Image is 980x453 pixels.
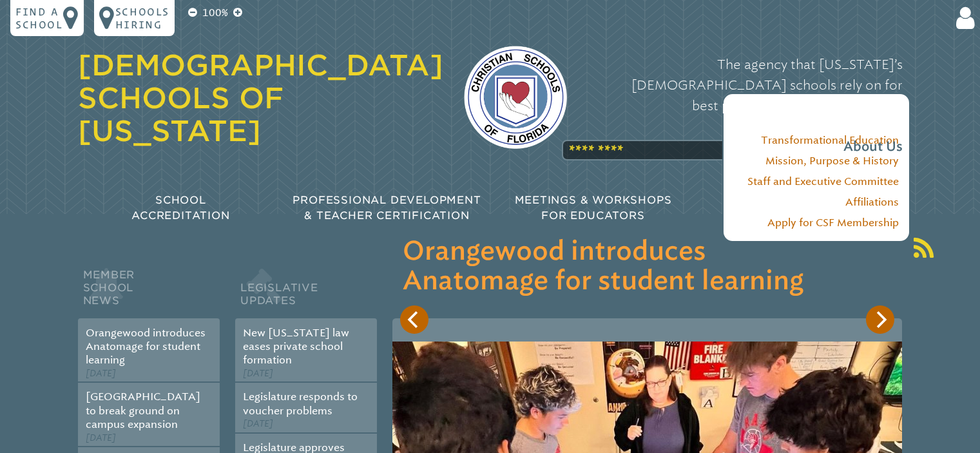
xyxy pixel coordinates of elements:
span: [DATE] [86,368,116,379]
button: Previous [400,305,428,334]
a: [DEMOGRAPHIC_DATA] Schools of [US_STATE] [78,48,443,148]
span: About Us [843,137,903,157]
p: Schools Hiring [115,5,169,31]
span: Meetings & Workshops for Educators [515,194,672,222]
a: Legislature responds to voucher problems [243,390,358,416]
a: [GEOGRAPHIC_DATA] to break ground on campus expansion [86,390,200,430]
span: Professional Development & Teacher Certification [293,194,481,222]
span: [DATE] [86,432,116,443]
a: Affiliations [845,196,899,208]
p: Find a school [15,5,63,31]
a: New [US_STATE] law eases private school formation [243,327,349,367]
h2: Member School News [78,265,220,318]
h2: Legislative Updates [235,265,377,318]
h3: Orangewood introduces Anatomage for student learning [403,237,892,296]
a: Apply for CSF Membership [767,217,899,229]
span: [DATE] [243,368,273,379]
button: Next [866,305,894,334]
span: School Accreditation [131,194,229,222]
a: Staff and Executive Committee [747,175,899,188]
p: 100% [200,5,231,21]
span: [DATE] [243,418,273,429]
img: csf-logo-web-colors.png [464,46,567,149]
a: Orangewood introduces Anatomage for student learning [86,327,206,367]
p: The agency that [US_STATE]’s [DEMOGRAPHIC_DATA] schools rely on for best practices in accreditati... [588,54,903,157]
